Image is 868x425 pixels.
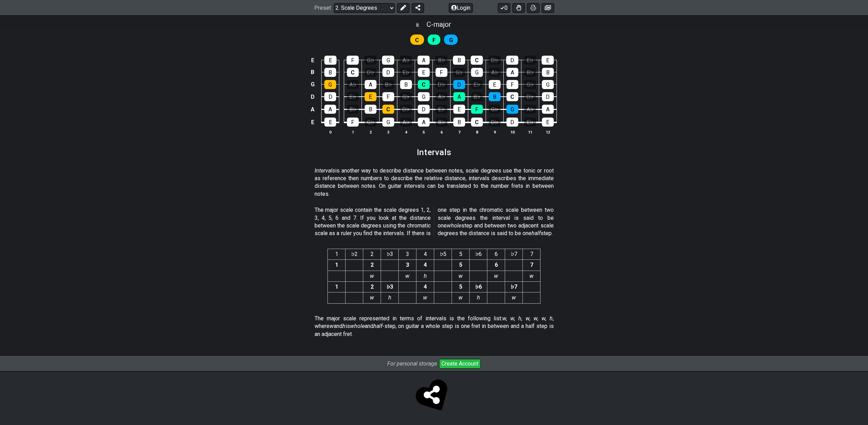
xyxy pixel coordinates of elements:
[506,68,518,77] div: A
[495,262,498,268] strong: 6
[324,105,336,114] div: A
[489,68,501,77] div: A♭
[315,167,335,174] em: Intervals
[347,80,359,89] div: A♭
[511,283,517,290] strong: ♭7
[542,92,554,101] div: D
[373,323,382,329] em: half
[459,273,463,279] em: w
[364,56,376,65] div: G♭
[416,22,427,29] span: 8 .
[503,128,521,136] th: 10
[379,128,397,136] th: 3
[347,92,359,101] div: E♭
[453,118,465,127] div: B
[470,249,487,259] th: ♭6
[436,105,447,114] div: E♭
[334,3,395,13] select: Preset
[487,249,505,259] th: 6
[418,118,430,127] div: A
[418,68,430,77] div: E
[324,80,336,89] div: G
[471,68,483,77] div: G
[324,92,336,101] div: D
[308,54,317,66] td: E
[471,56,483,65] div: C
[489,118,501,127] div: D♭
[335,283,338,290] strong: 1
[449,35,453,45] span: First enable full edit mode to edit
[382,56,394,65] div: G
[524,92,536,101] div: D♭
[427,20,451,29] span: C - major
[417,380,451,414] span: Click to store and share!
[506,105,518,114] div: G
[418,105,430,114] div: D
[439,359,481,369] button: Create Account
[527,3,540,13] button: Print
[328,249,346,259] th: 1
[382,68,394,77] div: D
[415,35,419,45] span: First enable full edit mode to edit
[521,128,539,136] th: 11
[542,56,554,65] div: E
[506,80,518,89] div: F
[382,80,394,89] div: B♭
[424,262,427,268] strong: 4
[397,3,409,13] button: Edit Preset
[400,68,412,77] div: E♭
[387,360,437,367] i: For personal storage
[434,249,452,259] th: ♭5
[400,80,412,89] div: B
[432,128,450,136] th: 6
[452,249,470,259] th: 5
[512,294,516,301] em: w
[370,294,374,301] em: w
[324,118,336,127] div: E
[406,262,409,268] strong: 3
[382,105,394,114] div: C
[388,294,391,301] em: h
[489,105,501,114] div: G♭
[502,315,553,322] em: w, w, h, w, w, w, h
[347,105,359,114] div: B♭
[471,118,483,127] div: C
[397,128,415,136] th: 4
[488,56,501,65] div: D♭
[450,128,468,136] th: 7
[505,249,523,259] th: ♭7
[524,80,536,89] div: G♭
[542,3,554,13] button: Create image
[524,56,536,65] div: E♭
[542,105,554,114] div: A
[416,249,434,259] th: 4
[424,273,427,279] em: h
[371,283,374,290] strong: 2
[459,294,463,301] em: w
[382,92,394,101] div: F
[459,262,462,268] strong: 5
[424,283,427,290] strong: 4
[365,118,376,127] div: G♭
[506,118,518,127] div: D
[532,230,541,236] em: half
[400,105,412,114] div: D♭
[471,80,483,89] div: E♭
[417,56,430,65] div: A
[365,80,376,89] div: A
[308,115,317,129] td: E
[344,128,362,136] th: 1
[436,92,447,101] div: A♭
[453,105,465,114] div: E
[347,68,359,77] div: C
[489,92,501,101] div: B
[453,80,465,89] div: D
[486,128,503,136] th: 9
[494,273,498,279] em: w
[415,128,432,136] th: 5
[400,118,412,127] div: A♭
[436,68,447,77] div: F
[342,323,346,329] em: h
[449,3,473,13] button: Login
[542,80,554,89] div: G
